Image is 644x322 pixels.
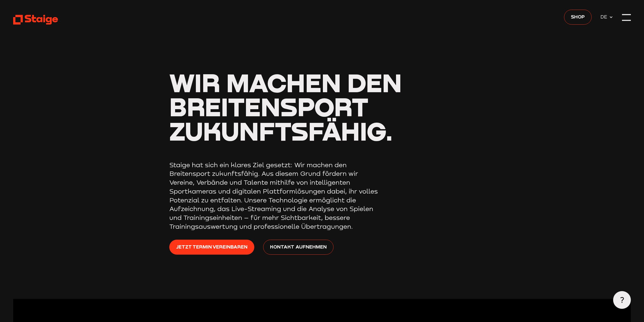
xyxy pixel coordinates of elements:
a: Jetzt Termin vereinbaren [169,240,254,254]
a: Shop [564,10,592,24]
span: Jetzt Termin vereinbaren [176,243,247,251]
span: Shop [571,13,585,21]
span: DE [600,13,609,21]
iframe: chat widget [623,154,639,169]
span: Kontakt aufnehmen [270,243,327,251]
a: Kontakt aufnehmen [263,240,334,254]
span: Wir machen den Breitensport zukunftsfähig. [169,67,402,146]
p: Staige hat sich ein klares Ziel gesetzt: Wir machen den Breitensport zukunftsfähig. Aus diesem Gr... [169,161,384,231]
